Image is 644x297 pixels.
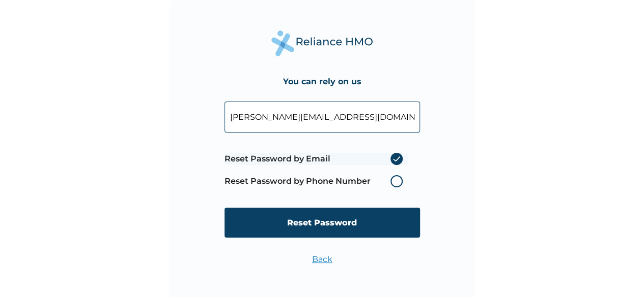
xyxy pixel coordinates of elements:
[225,208,420,238] input: Reset Password
[225,148,408,192] span: Password reset method
[225,175,408,187] label: Reset Password by Phone Number
[225,153,408,165] label: Reset Password by Email
[312,254,332,264] a: Back
[283,77,361,86] h4: You can rely on us
[271,30,373,56] img: Reliance Health's Logo
[225,102,420,133] input: Your Enrollee ID or Email Address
